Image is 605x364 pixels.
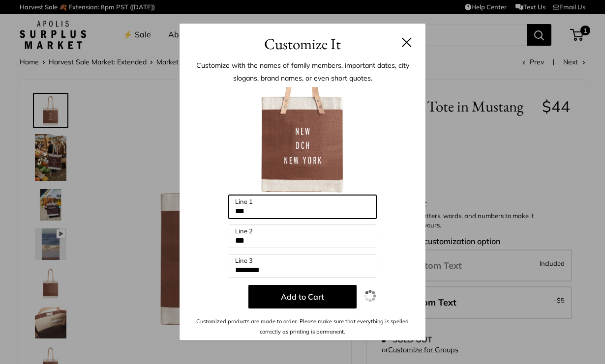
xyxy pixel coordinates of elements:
p: Customized products are made to order. Please make sure that everything is spelled correctly as p... [194,316,411,336]
img: customizer-prod [248,87,357,195]
button: Add to Cart [248,285,357,308]
p: Customize with the names of family members, important dates, city slogans, brand names, or even s... [194,59,411,84]
h3: Customize It [194,32,411,56]
img: loading.gif [364,290,376,302]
